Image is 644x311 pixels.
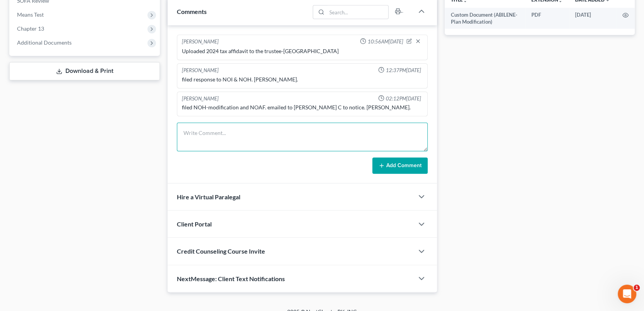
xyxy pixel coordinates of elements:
[386,95,421,102] span: 02:12PM[DATE]
[177,247,265,255] span: Credit Counseling Course Invite
[372,157,428,174] button: Add Comment
[182,76,423,83] div: filed response to NOI & NOH. [PERSON_NAME].
[525,8,569,29] td: PDF
[634,285,640,291] span: 1
[17,11,44,18] span: Means Test
[17,39,72,46] span: Additional Documents
[182,104,423,111] div: filed NOH-modification and NOAF. emailed to [PERSON_NAME] C to notice. [PERSON_NAME].
[177,275,285,282] span: NextMessage: Client Text Notifications
[618,285,636,303] iframe: Intercom live chat
[17,25,44,32] span: Chapter 13
[327,5,388,19] input: Search...
[177,8,207,15] span: Comments
[569,8,616,29] td: [DATE]
[445,8,525,29] td: Custom Document (ABILENE-Plan Modification)
[182,95,219,102] div: [PERSON_NAME]
[9,62,160,80] a: Download & Print
[182,67,219,74] div: [PERSON_NAME]
[182,47,423,55] div: Uploaded 2024 tax affidavit to the trustee-[GEOGRAPHIC_DATA]
[368,38,403,45] span: 10:56AM[DATE]
[177,193,240,200] span: Hire a Virtual Paralegal
[182,38,219,46] div: [PERSON_NAME]
[177,220,212,228] span: Client Portal
[386,67,421,74] span: 12:37PM[DATE]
